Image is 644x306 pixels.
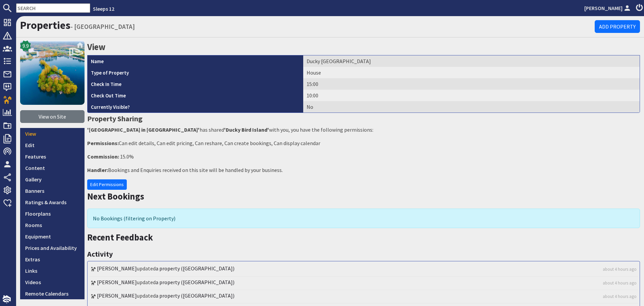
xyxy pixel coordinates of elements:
li: updated [89,263,638,276]
strong: Permissions: [87,140,119,146]
a: a property ([GEOGRAPHIC_DATA]) [156,265,234,272]
a: Recent Feedback [87,232,153,243]
a: Videos [20,276,85,288]
a: Next Bookings [87,191,144,202]
a: Activity [87,249,113,259]
a: Sleeps 12 [93,5,114,12]
a: Equipment [20,231,85,242]
a: Ducky Bird Island's icon9.9 [20,40,85,105]
img: staytech_i_w-64f4e8e9ee0a9c174fd5317b4b171b261742d2d393467e5bdba4413f4f884c10.svg [3,295,11,303]
th: Currently Visible? [88,101,303,113]
a: about 4 hours ago [603,280,637,286]
strong: Commission: [87,153,119,160]
a: [PERSON_NAME] [584,4,632,12]
a: Prices and Availability [20,242,85,254]
a: Ratings & Awards [20,196,85,208]
a: Content [20,162,85,174]
a: Properties [20,18,70,32]
strong: Handler: [87,167,108,173]
a: [PERSON_NAME] [97,279,137,286]
a: about 4 hours ago [603,293,637,300]
th: Name [88,55,303,67]
a: a property ([GEOGRAPHIC_DATA]) [156,292,234,299]
span: 15.0% [120,153,134,160]
a: Floorplans [20,208,85,219]
a: Features [20,151,85,162]
a: a property ([GEOGRAPHIC_DATA]) [156,279,234,286]
td: House [303,67,640,78]
a: View on Site [20,110,85,123]
a: Extras [20,254,85,265]
a: about 4 hours ago [603,266,637,272]
strong: '[GEOGRAPHIC_DATA] in [GEOGRAPHIC_DATA]' [87,126,200,133]
th: Check Out Time [88,90,303,101]
li: updated [89,277,638,290]
th: Type of Property [88,67,303,78]
th: Check In Time [88,78,303,90]
span: 9.9 [22,42,29,50]
td: Ducky [GEOGRAPHIC_DATA] [303,55,640,67]
li: updated [89,290,638,304]
a: Remote Calendars [20,288,85,299]
strong: 'Ducky Bird Island' [224,126,269,133]
a: Banners [20,185,85,196]
h2: View [87,40,640,54]
a: Rooms [20,219,85,231]
p: Can edit details, Can edit pricing, Can reshare, Can create bookings, Can display calendar [87,139,640,147]
a: Edit Permissions [87,179,127,190]
a: Add Property [595,20,640,33]
a: Links [20,265,85,276]
img: Ducky Bird Island's icon [20,40,85,105]
p: Bookings and Enquiries received on this site will be handled by your business. [87,166,640,174]
h3: Property Sharing [87,113,640,124]
td: 15:00 [303,78,640,90]
a: Gallery [20,174,85,185]
td: 10:00 [303,90,640,101]
div: No Bookings (filtering on Property) [87,209,640,228]
td: No [303,101,640,113]
a: View [20,128,85,139]
a: [PERSON_NAME] [97,292,137,299]
small: - [GEOGRAPHIC_DATA] [70,23,135,31]
input: SEARCH [16,3,90,13]
p: has shared with you, you have the following permissions: [87,126,640,134]
a: Edit [20,139,85,151]
a: [PERSON_NAME] [97,265,137,272]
